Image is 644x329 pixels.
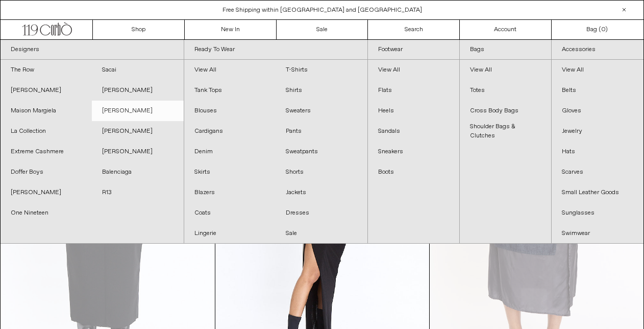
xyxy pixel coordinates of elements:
[1,121,92,142] a: La Collection
[368,20,460,39] a: Search
[184,40,367,60] a: Ready To Wear
[460,121,551,142] a: Shoulder Bags & Clutches
[276,60,367,80] a: T-Shirts
[92,121,183,142] a: [PERSON_NAME]
[460,20,552,39] a: Account
[276,203,367,223] a: Dresses
[276,162,367,182] a: Shorts
[93,20,185,39] a: Shop
[1,40,184,60] a: Designers
[276,121,367,142] a: Pants
[368,121,459,142] a: Sandals
[552,121,643,142] a: Jewelry
[601,25,608,34] span: )
[184,121,276,142] a: Cardigans
[184,223,276,244] a: Lingerie
[276,80,367,101] a: Shirts
[92,80,183,101] a: [PERSON_NAME]
[184,182,276,203] a: Blazers
[368,162,459,182] a: Boots
[552,101,643,121] a: Gloves
[1,60,92,80] a: The Row
[552,20,643,39] a: Bag ()
[1,142,92,162] a: Extreme Cashmere
[276,142,367,162] a: Sweatpants
[552,142,643,162] a: Hats
[460,60,551,80] a: View All
[276,223,367,244] a: Sale
[92,60,183,80] a: Sacai
[276,101,367,121] a: Sweaters
[552,223,643,244] a: Swimwear
[552,203,643,223] a: Sunglasses
[368,142,459,162] a: Sneakers
[92,162,183,182] a: Balenciaga
[552,60,643,80] a: View All
[92,182,183,203] a: R13
[184,60,276,80] a: View All
[277,20,368,39] a: Sale
[92,142,183,162] a: [PERSON_NAME]
[184,203,276,223] a: Coats
[368,60,459,80] a: View All
[184,80,276,101] a: Tank Tops
[184,101,276,121] a: Blouses
[552,182,643,203] a: Small Leather Goods
[460,40,551,60] a: Bags
[222,6,422,14] a: Free Shipping within [GEOGRAPHIC_DATA] and [GEOGRAPHIC_DATA]
[460,80,551,101] a: Totes
[1,80,92,101] a: [PERSON_NAME]
[552,162,643,182] a: Scarves
[460,101,551,121] a: Cross Body Bags
[1,203,92,223] a: One Nineteen
[601,26,605,34] span: 0
[184,162,276,182] a: Skirts
[185,20,277,39] a: New In
[1,162,92,182] a: Doffer Boys
[552,40,643,60] a: Accessories
[1,101,92,121] a: Maison Margiela
[276,182,367,203] a: Jackets
[92,101,183,121] a: [PERSON_NAME]
[368,101,459,121] a: Heels
[184,142,276,162] a: Denim
[1,182,92,203] a: [PERSON_NAME]
[552,80,643,101] a: Belts
[368,80,459,101] a: Flats
[368,40,459,60] a: Footwear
